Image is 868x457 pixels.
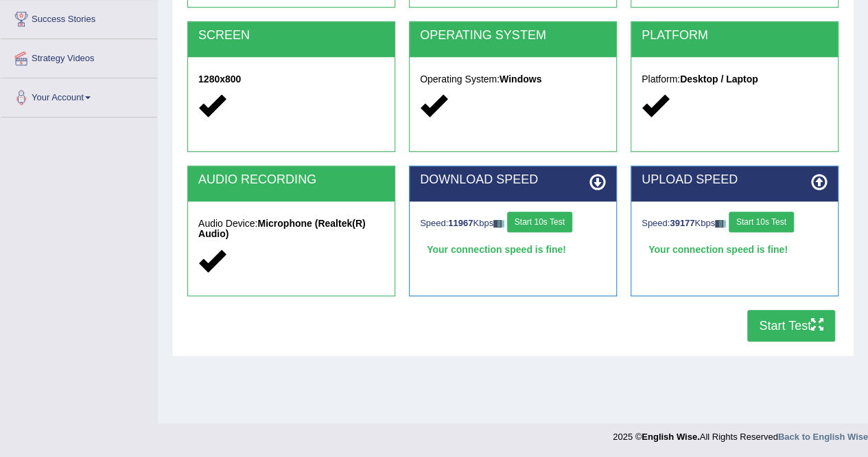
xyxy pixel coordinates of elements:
[680,74,758,85] strong: Desktop / Laptop
[507,212,572,232] button: Start 10s Test
[729,212,794,232] button: Start 10s Test
[420,212,606,236] div: Speed: Kbps
[198,173,384,187] h2: AUDIO RECORDING
[613,423,868,443] div: 2025 © All Rights Reserved
[198,218,366,239] strong: Microphone (Realtek(R) Audio)
[642,74,828,85] h5: Platform:
[778,432,868,442] a: Back to English Wise
[670,218,694,228] strong: 39177
[420,239,606,260] div: Your connection speed is fine!
[198,74,241,85] strong: 1280x800
[420,29,606,43] h2: OPERATING SYSTEM
[1,39,157,74] a: Strategy Videos
[715,220,726,227] img: ajax-loader-fb-connection.gif
[642,29,828,43] h2: PLATFORM
[448,218,473,228] strong: 11967
[198,219,384,240] h5: Audio Device:
[642,173,828,187] h2: UPLOAD SPEED
[420,74,606,85] h5: Operating System:
[642,432,699,442] strong: English Wise.
[642,212,828,236] div: Speed: Kbps
[198,29,384,43] h2: SCREEN
[747,310,835,342] button: Start Test
[420,173,606,187] h2: DOWNLOAD SPEED
[1,78,157,113] a: Your Account
[493,220,504,227] img: ajax-loader-fb-connection.gif
[642,239,828,260] div: Your connection speed is fine!
[500,74,541,85] strong: Windows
